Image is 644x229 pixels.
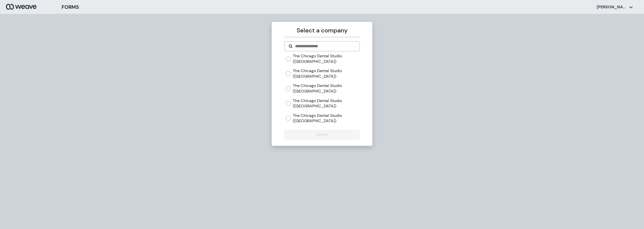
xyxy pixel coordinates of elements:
[597,4,627,10] p: [PERSON_NAME]
[293,98,359,109] label: The Chicago Dental Studio ([GEOGRAPHIC_DATA])
[293,83,359,94] label: The Chicago Dental Studio ([GEOGRAPHIC_DATA])
[62,3,79,11] h3: FORMS
[293,68,359,79] label: The Chicago Dental Studio ([GEOGRAPHIC_DATA])
[284,130,359,140] button: Select
[284,26,359,35] p: Select a company
[295,43,355,49] input: Search
[293,113,359,124] label: The Chicago Dental Studio ([GEOGRAPHIC_DATA])
[293,53,359,64] label: The Chicago Dental Studio ([GEOGRAPHIC_DATA])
